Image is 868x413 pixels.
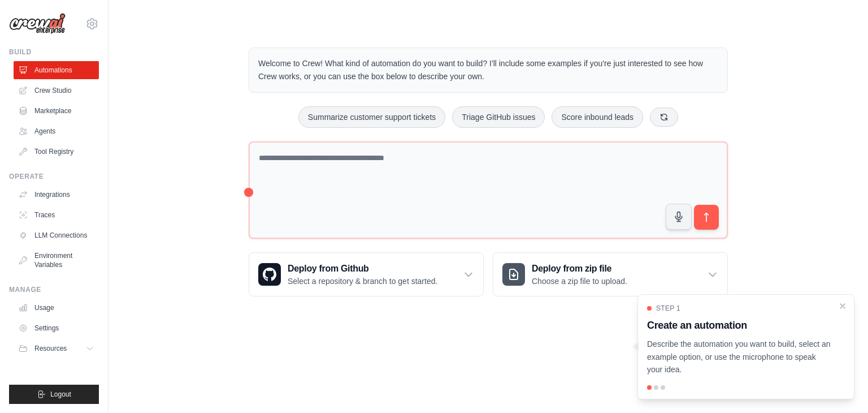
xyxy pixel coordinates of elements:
a: Automations [14,61,99,79]
p: Select a repository & branch to get started. [288,276,437,287]
button: Score inbound leads [552,106,643,128]
h3: Deploy from Github [288,262,437,276]
a: LLM Connections [14,226,99,244]
p: Describe the automation you want to build, select an example option, or use the microphone to spe... [647,338,831,376]
h3: Create an automation [647,317,831,333]
button: Resources [14,339,99,358]
div: Build [9,48,99,57]
p: Welcome to Crew! What kind of automation do you want to build? I'll include some examples if you'... [258,57,718,83]
button: Logout [9,385,99,404]
a: Integrations [14,186,99,204]
p: Choose a zip file to upload. [532,276,627,287]
a: Crew Studio [14,81,99,100]
h3: Deploy from zip file [532,262,627,276]
a: Environment Variables [14,247,99,274]
a: Settings [14,319,99,337]
button: Triage GitHub issues [452,106,545,128]
span: Step 1 [656,304,680,313]
a: Marketplace [14,102,99,120]
img: Logo [9,13,66,35]
span: Resources [34,344,67,353]
a: Traces [14,206,99,224]
button: Summarize customer support tickets [298,106,445,128]
a: Tool Registry [14,143,99,161]
a: Usage [14,299,99,317]
div: Manage [9,285,99,294]
a: Agents [14,122,99,140]
button: Close walkthrough [838,302,847,311]
span: Logout [50,390,71,399]
div: Operate [9,172,99,181]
